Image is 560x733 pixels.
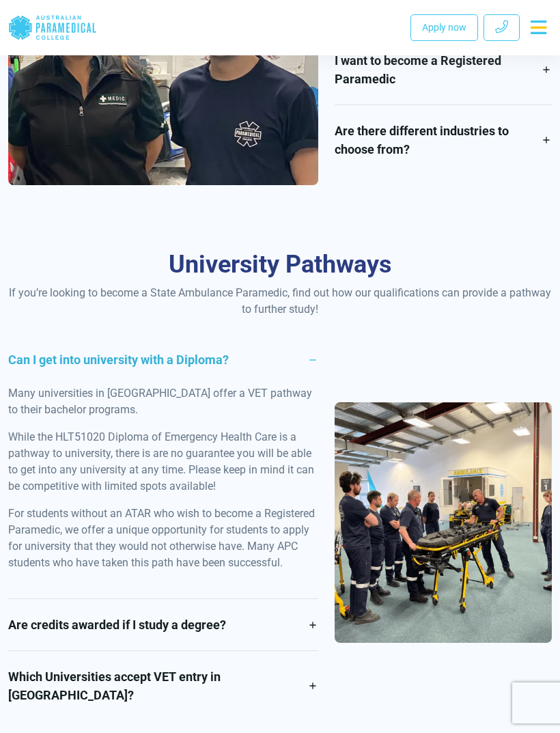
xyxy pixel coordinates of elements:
a: Which Universities accept VET entry in [GEOGRAPHIC_DATA]? [8,651,318,721]
p: If you’re looking to become a State Ambulance Paramedic, find out how our qualifications can prov... [8,285,552,318]
p: Many universities in [GEOGRAPHIC_DATA] offer a VET pathway to their bachelor programs. [8,385,318,418]
a: Can I get into university with a Diploma? [8,334,318,385]
p: For students without an ATAR who wish to become a Registered Paramedic, we offer a unique opportu... [8,506,318,571]
a: Australian Paramedical College [8,5,97,50]
p: While the HLT51020 Diploma of Emergency Health Care is a pathway to university, there is are no g... [8,429,318,495]
a: Apply now [410,14,478,41]
a: Are credits awarded if I study a degree? [8,599,318,650]
a: I want to become a Registered Paramedic [335,35,552,105]
button: Toggle navigation [525,15,552,40]
a: Are there different industries to choose from? [335,105,552,175]
h3: University Pathways [8,250,552,279]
